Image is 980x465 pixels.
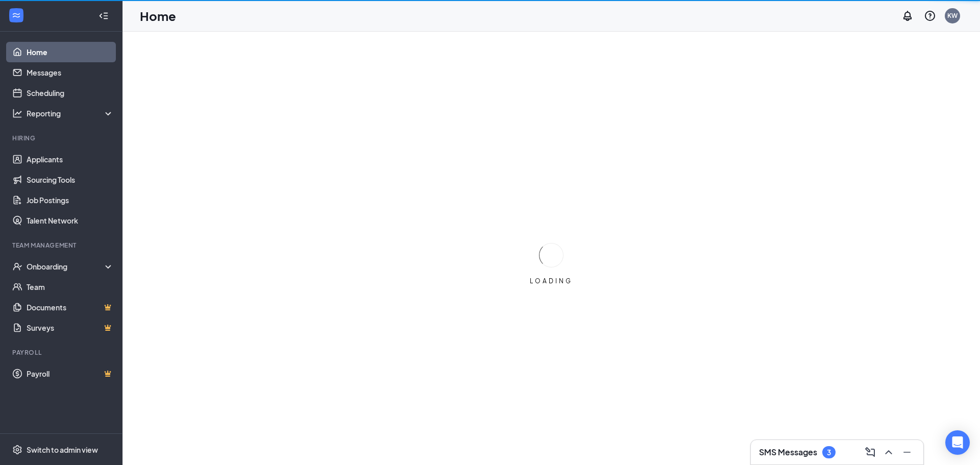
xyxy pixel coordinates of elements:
a: PayrollCrown [27,363,114,384]
a: Home [27,42,114,62]
svg: Settings [12,445,22,455]
svg: WorkstreamLogo [11,10,21,20]
div: Hiring [12,134,112,142]
a: Scheduling [27,83,114,103]
div: Onboarding [27,261,105,272]
button: Minimize [899,444,915,460]
div: LOADING [526,277,577,285]
svg: ChevronUp [883,446,895,458]
a: Talent Network [27,210,114,231]
a: DocumentsCrown [27,297,114,317]
div: Switch to admin view [27,445,98,455]
svg: UserCheck [12,261,22,272]
div: Team Management [12,241,112,250]
svg: Collapse [99,11,109,21]
a: Job Postings [27,190,114,210]
svg: ComposeMessage [864,446,876,458]
div: Reporting [27,108,114,118]
button: ComposeMessage [862,444,878,460]
div: 3 [827,448,831,457]
div: KW [947,11,958,20]
a: Messages [27,62,114,83]
button: ChevronUp [880,444,897,460]
a: Applicants [27,149,114,169]
a: Team [27,277,114,297]
h3: SMS Messages [759,447,817,458]
div: Open Intercom Messenger [945,430,970,455]
svg: Minimize [901,446,913,458]
a: SurveysCrown [27,317,114,338]
svg: Analysis [12,108,22,118]
svg: Notifications [901,10,914,22]
div: Payroll [12,348,112,357]
a: Sourcing Tools [27,169,114,190]
svg: QuestionInfo [924,10,936,22]
h1: Home [140,7,176,25]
